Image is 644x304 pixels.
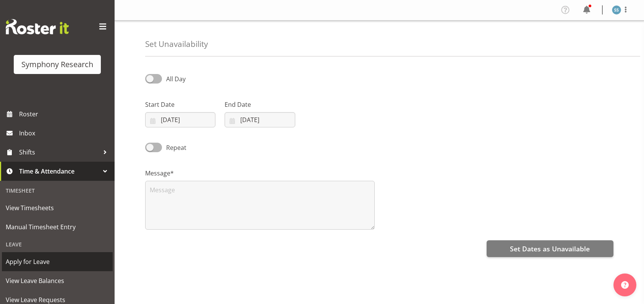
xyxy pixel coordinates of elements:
span: Manual Timesheet Entry [6,221,109,233]
div: Leave [2,236,113,252]
img: help-xxl-2.png [621,281,629,289]
a: Apply for Leave [2,252,113,271]
div: Symphony Research [21,59,93,70]
span: Repeat [162,143,186,152]
input: Click to select... [225,112,295,127]
span: Roster [19,108,111,120]
span: View Timesheets [6,202,109,214]
a: View Timesheets [2,198,113,217]
span: Inbox [19,127,111,139]
span: Set Dates as Unavailable [510,244,590,254]
span: Shifts [19,146,99,158]
span: View Leave Balances [6,275,109,286]
span: All Day [166,75,186,83]
span: Apply for Leave [6,256,109,267]
span: Time & Attendance [19,166,99,177]
button: Set Dates as Unavailable [487,240,613,257]
img: Rosterit website logo [6,19,69,34]
h4: Set Unavailability [145,40,208,48]
div: Timesheet [2,183,113,198]
a: Manual Timesheet Entry [2,217,113,236]
input: Click to select... [145,112,215,127]
label: Message* [145,169,375,178]
label: End Date [225,100,295,109]
img: shane-shaw-williams1936.jpg [612,5,621,14]
label: Start Date [145,100,215,109]
a: View Leave Balances [2,271,113,290]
